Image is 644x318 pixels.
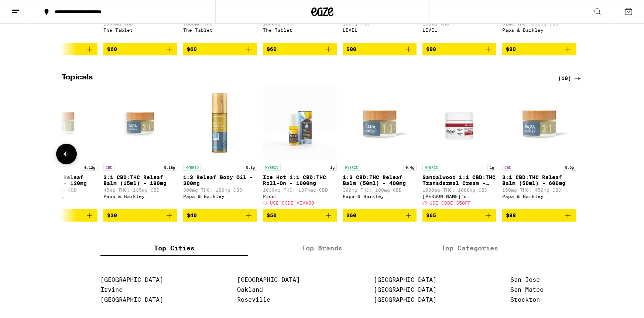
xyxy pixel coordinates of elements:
p: 3:1 CBD:THC Releaf Balm (15ml) - 180mg [103,174,177,186]
span: $40 [187,212,197,218]
p: CBD [502,164,513,171]
button: Add to bag [343,43,417,55]
p: 1:3 CBD:THC Releaf Balm (50ml) - 400mg [343,174,417,186]
label: Top Brands [248,240,396,256]
a: (10) [558,74,582,83]
div: [PERSON_NAME]'s Medicinals [422,194,496,199]
p: 0.4g [403,164,417,171]
div: Papa & Barkley [502,28,576,33]
img: Papa & Barkley - 1:3 CBD:THC Releaf Balm (50ml) - 400mg [343,86,417,160]
div: Proof [263,194,337,199]
span: $80 [426,46,436,52]
p: 1:3 Releaf Body Oil - 300mg [183,174,257,186]
label: Top Categories [396,240,544,256]
p: 3:1 CBD:THC Releaf Balm (50ml) - 600mg [502,174,576,186]
button: Add to bag [343,209,417,222]
a: Open page for Sandalwood 1:1 CBD:THC Transdermal Cream - 1000mg from Mary's Medicinals [422,86,496,209]
a: [GEOGRAPHIC_DATA] [374,296,436,303]
button: Add to bag [502,43,576,55]
img: Papa & Barkley - 1:3 Releaf Body Oil - 300mg [183,86,257,160]
p: 1000mg THC [263,21,337,26]
p: Ice Hot 1:1 CBD:THC Roll-On - 1000mg [263,174,337,186]
a: Irvine [100,286,123,293]
p: 0.6g [563,164,576,171]
div: The Tablet [183,28,257,33]
p: CBD [103,164,114,171]
p: 0.3g [244,164,257,171]
a: San Mateo [510,286,544,293]
p: 1g [328,164,337,171]
h2: Topicals [62,74,546,83]
button: Add to bag [24,209,97,222]
p: 0.18g [162,164,177,171]
a: [GEOGRAPHIC_DATA] [237,276,300,283]
p: 45mg THC: 135mg CBD [103,188,177,192]
a: [GEOGRAPHIC_DATA] [100,276,163,283]
span: Hi. Need any help? [4,5,53,11]
div: Papa & Barkley [343,194,417,199]
p: 1:3 CBD:THC Releaf Balm (15ml) - 120mg [24,174,97,186]
div: LEVEL [422,28,496,33]
span: $50 [267,212,277,218]
a: Open page for 1:3 CBD:THC Releaf Balm (15ml) - 120mg from Papa & Barkley [24,86,97,209]
a: Roseville [237,296,270,303]
button: Add to bag [422,43,496,55]
p: Sandalwood 1:1 CBD:THC Transdermal Cream - 1000mg [422,174,496,186]
a: [GEOGRAPHIC_DATA] [100,296,163,303]
p: 1000mg THC: 1000mg CBD [422,188,496,192]
div: The Tablet [263,28,337,33]
div: Papa & Barkley [24,194,97,199]
img: Papa & Barkley - 3:1 CBD:THC Releaf Balm (15ml) - 180mg [103,86,177,160]
p: 100mg THC [343,21,417,26]
p: 90mg THC: 30mg CBD [24,188,97,192]
span: $60 [267,46,277,52]
div: The Tablet [103,28,177,33]
p: HYBRID [343,164,360,171]
div: Papa & Barkley [183,194,257,199]
img: Papa & Barkley - 3:1 CBD:THC Releaf Balm (50ml) - 600mg [502,86,576,160]
p: 32mg THC: 892mg CBD [502,21,576,26]
p: 1g [487,164,496,171]
label: Top Cities [100,240,248,256]
a: Open page for 3:1 CBD:THC Releaf Balm (15ml) - 180mg from Papa & Barkley [103,86,177,209]
div: The Tablet [24,28,97,33]
span: $88 [506,212,516,218]
button: Add to bag [263,43,337,55]
a: [GEOGRAPHIC_DATA] [374,286,436,293]
div: Papa & Barkley [502,194,576,199]
img: Papa & Barkley - 1:3 CBD:THC Releaf Balm (15ml) - 120mg [24,86,97,160]
button: Add to bag [263,209,337,222]
p: 300mg THC: 100mg CBD [343,188,417,192]
a: Open page for 1:3 Releaf Body Oil - 300mg from Papa & Barkley [183,86,257,209]
span: $80 [346,46,356,52]
p: 100mg THC [422,21,496,26]
p: 1000mg THC [103,21,177,26]
span: $60 [187,46,197,52]
button: Add to bag [422,209,496,222]
p: 1000mg THC [24,21,97,26]
span: $65 [426,212,436,218]
span: $60 [346,212,356,218]
p: HYBRID [263,164,281,171]
span: $80 [506,46,516,52]
button: Add to bag [24,43,97,55]
span: USE CODE VIVA30 [270,201,314,205]
p: 300mg THC: 100mg CBD [183,188,257,192]
a: San Jose [510,276,540,283]
p: 0.12g [82,164,97,171]
div: LEVEL [343,28,417,33]
a: Open page for Ice Hot 1:1 CBD:THC Roll-On - 1000mg from Proof [263,86,337,209]
a: [GEOGRAPHIC_DATA] [374,276,436,283]
button: Add to bag [183,43,257,55]
a: Oakland [237,286,263,293]
p: HYBRID [422,164,440,171]
button: Add to bag [103,209,177,222]
img: Proof - Ice Hot 1:1 CBD:THC Roll-On - 1000mg [263,86,337,160]
span: USE CODE 35OFF [429,201,471,205]
p: 1000mg THC [183,21,257,26]
button: Add to bag [183,209,257,222]
a: Open page for 3:1 CBD:THC Releaf Balm (50ml) - 600mg from Papa & Barkley [502,86,576,209]
button: Add to bag [103,43,177,55]
span: $30 [107,212,117,218]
